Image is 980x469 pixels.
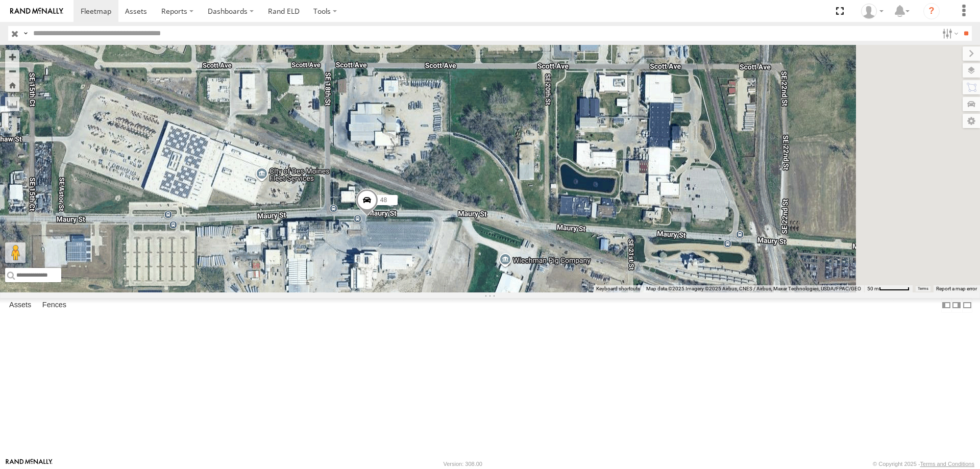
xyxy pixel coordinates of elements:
[941,298,951,313] label: Dock Summary Table to the Left
[5,64,19,78] button: Zoom out
[5,242,26,263] button: Drag Pegman onto the map to open Street View
[938,26,960,41] label: Search Filter Options
[936,286,977,291] a: Report a map error
[920,461,974,467] a: Terms and Conditions
[5,50,19,64] button: Zoom in
[646,286,861,291] span: Map data ©2025 Imagery ©2025 Airbus, CNES / Airbus, Maxar Technologies, USDA/FPAC/GEO
[444,461,482,467] div: Version: 308.00
[37,298,71,312] label: Fences
[963,114,980,128] label: Map Settings
[951,298,962,313] label: Dock Summary Table to the Right
[918,287,928,291] a: Terms (opens in new tab)
[21,26,30,41] label: Search Query
[923,3,940,19] i: ?
[380,196,387,204] span: 48
[867,286,879,291] span: 50 m
[5,97,19,111] label: Measure
[6,459,53,469] a: Visit our Website
[10,8,63,15] img: rand-logo.svg
[873,461,974,467] div: © Copyright 2025 -
[864,285,913,292] button: Map Scale: 50 m per 56 pixels
[962,298,972,313] label: Hide Summary Table
[5,78,19,92] button: Zoom Home
[596,285,640,292] button: Keyboard shortcuts
[4,298,36,312] label: Assets
[857,4,887,19] div: Chase Tanke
